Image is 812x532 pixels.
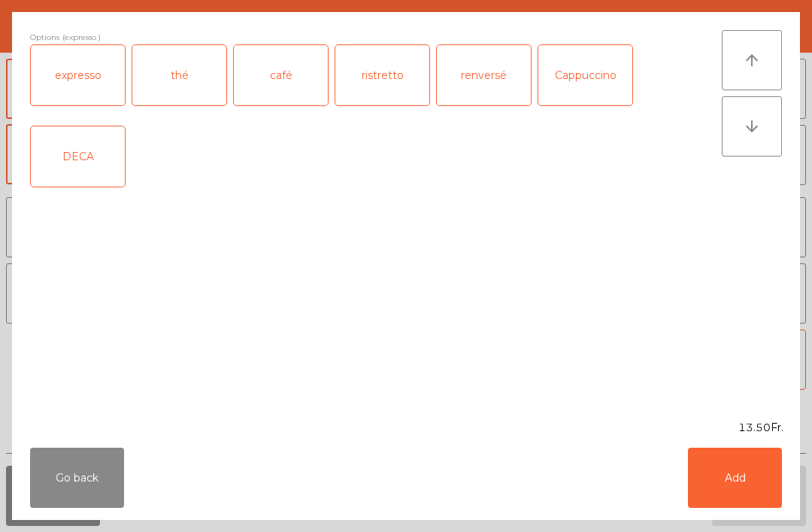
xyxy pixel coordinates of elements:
button: arrow_downward [722,96,782,157]
button: arrow_upward [722,30,782,90]
span: Options [30,30,59,44]
button: Add [688,448,782,508]
button: Go back [30,448,124,508]
div: DECA [31,126,125,187]
div: 13.50Fr. [12,420,800,436]
div: thé [132,45,226,105]
div: expresso [31,45,125,105]
i: arrow_upward [743,51,761,69]
i: arrow_downward [743,117,761,135]
div: Cappuccino [538,45,632,105]
div: renversé [437,45,531,105]
div: ristretto [335,45,429,105]
span: (expresso ) [62,30,101,44]
div: café [234,45,328,105]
